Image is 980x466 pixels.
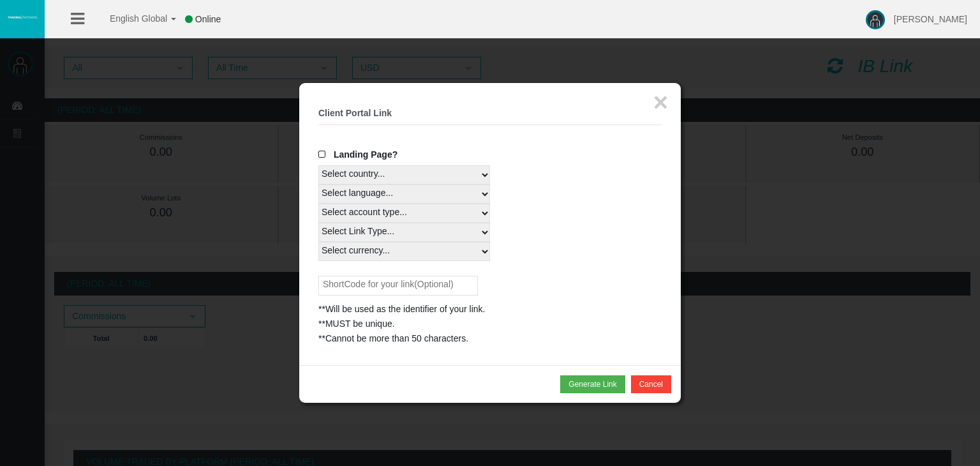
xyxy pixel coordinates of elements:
img: user-image [866,10,885,29]
div: **Cannot be more than 50 characters. [318,331,662,346]
span: Online [195,14,221,24]
div: **Will be used as the identifier of your link. [318,302,662,317]
span: Landing Page? [334,149,397,160]
span: English Global [93,13,167,24]
button: Cancel [631,375,671,393]
div: **MUST be unique. [318,317,662,331]
img: logo.svg [6,15,38,20]
button: Generate Link [560,375,625,393]
button: × [653,89,668,115]
b: Client Portal Link [318,108,392,118]
input: ShortCode for your link(Optional) [318,276,478,296]
span: [PERSON_NAME] [894,14,967,24]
